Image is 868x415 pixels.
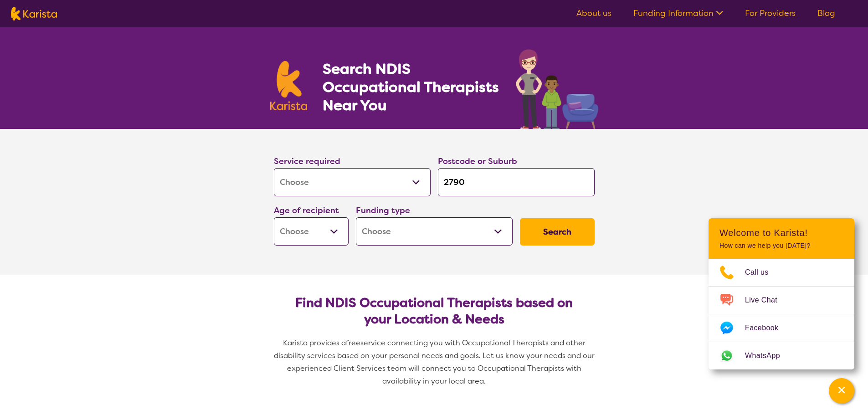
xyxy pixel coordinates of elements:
button: Channel Menu [829,378,854,404]
img: occupational-therapy [516,49,598,129]
label: Postcode or Suburb [438,156,517,167]
span: Karista provides a [283,338,346,348]
img: Karista logo [11,7,57,20]
h2: Find NDIS Occupational Therapists based on your Location & Needs [281,295,587,328]
input: Type [438,168,595,196]
a: Web link opens in a new tab. [709,342,854,369]
span: free [346,338,360,348]
label: Funding type [356,205,410,216]
label: Age of recipient [274,205,339,216]
div: Channel Menu [709,218,854,369]
span: service connecting you with Occupational Therapists and other disability services based on your p... [274,338,596,386]
span: WhatsApp [745,349,791,363]
button: Search [520,218,595,246]
a: Blog [817,8,835,19]
span: Live Chat [745,293,788,307]
a: Funding Information [633,8,723,19]
img: Karista logo [270,61,308,110]
h1: Search NDIS Occupational Therapists Near You [323,60,500,114]
span: Facebook [745,321,789,335]
a: About us [576,8,611,19]
p: How can we help you [DATE]? [719,242,843,250]
span: Call us [745,266,780,279]
h2: Welcome to Karista! [719,227,843,238]
a: For Providers [745,8,796,19]
ul: Choose channel [709,259,854,369]
label: Service required [274,156,340,167]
